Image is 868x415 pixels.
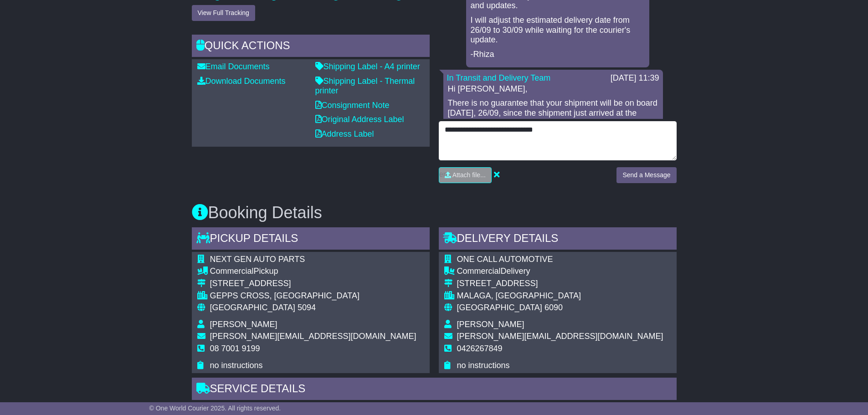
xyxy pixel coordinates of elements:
button: Send a Message [616,167,676,183]
span: [PERSON_NAME][EMAIL_ADDRESS][DOMAIN_NAME] [210,332,416,341]
a: Consignment Note [315,101,390,110]
a: Shipping Label - A4 printer [315,62,420,71]
div: [DATE] 11:39 [611,73,659,83]
a: In Transit and Delivery Team [447,73,551,82]
span: Commercial [210,266,254,276]
div: MALAGA, [GEOGRAPHIC_DATA] [457,291,663,301]
span: © One World Courier 2025. All rights reserved. [149,405,281,412]
h3: Booking Details [192,204,677,222]
a: Address Label [315,129,374,138]
span: 08 7001 9199 [210,344,260,353]
p: Hi [PERSON_NAME], [448,84,658,94]
div: Quick Actions [192,35,430,59]
span: no instructions [457,361,510,370]
button: View Full Tracking [192,5,255,21]
span: [PERSON_NAME] [457,320,524,329]
p: There is no guarantee that your shipment will be on board [DATE], 26/09, since the shipment just ... [448,98,658,128]
span: no instructions [210,361,263,370]
a: Original Address Label [315,115,404,124]
a: Email Documents [197,62,270,71]
div: Pickup Details [192,227,430,252]
span: [PERSON_NAME] [210,320,277,329]
a: Download Documents [197,77,286,86]
span: 5094 [298,303,316,312]
a: Shipping Label - Thermal printer [315,77,415,96]
span: ONE CALL AUTOMOTIVE [457,255,553,264]
div: Service Details [192,378,677,402]
span: [PERSON_NAME][EMAIL_ADDRESS][DOMAIN_NAME] [457,332,663,341]
div: [STREET_ADDRESS] [457,279,663,289]
p: -Rhiza [471,50,645,60]
div: Pickup [210,266,416,277]
span: 0426267849 [457,344,503,353]
span: Commercial [457,266,501,276]
span: 6090 [544,303,563,312]
span: [GEOGRAPHIC_DATA] [210,303,295,312]
span: [GEOGRAPHIC_DATA] [457,303,542,312]
p: I will adjust the estimated delivery date from 26/09 to 30/09 while waiting for the courier's upd... [471,15,645,45]
span: NEXT GEN AUTO PARTS [210,255,305,264]
div: Delivery Details [439,227,677,252]
div: GEPPS CROSS, [GEOGRAPHIC_DATA] [210,291,416,301]
div: Delivery [457,266,663,277]
div: [STREET_ADDRESS] [210,279,416,289]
